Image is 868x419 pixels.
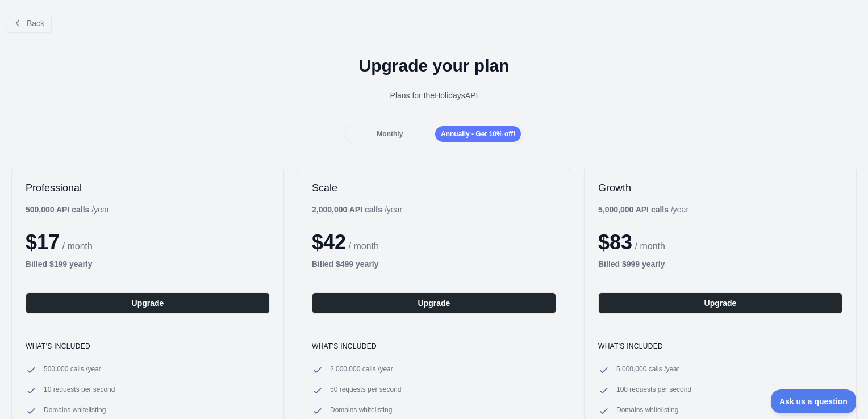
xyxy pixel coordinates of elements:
h2: Scale [312,181,556,195]
b: 5,000,000 API calls [598,205,669,214]
iframe: Toggle Customer Support [771,389,857,413]
h2: Growth [598,181,842,195]
b: 2,000,000 API calls [312,205,382,214]
div: / year [598,204,688,215]
div: / year [312,204,402,215]
span: $ 42 [312,231,346,254]
span: $ 83 [598,231,632,254]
